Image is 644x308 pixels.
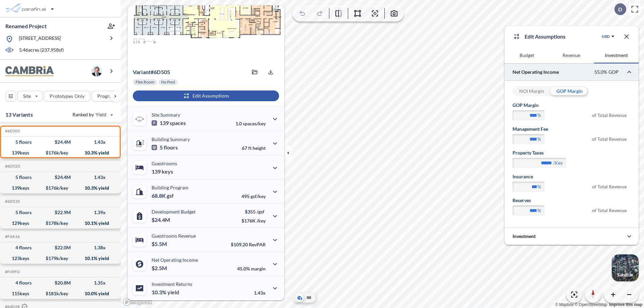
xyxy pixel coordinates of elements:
h5: Click to copy the code [4,199,20,204]
p: 1.43x [254,290,266,296]
p: 495 [241,193,266,199]
span: RevPAR [249,242,266,247]
p: Investment Returns [152,281,192,287]
h5: Click to copy the code [4,164,20,169]
button: Prototypes Only [44,91,90,102]
span: Variant [133,69,151,75]
span: spaces/key [243,121,266,126]
span: gsf/key [251,193,266,199]
p: Edit Assumptions [525,33,566,41]
span: of Total Revenue [592,182,631,197]
button: Budget [504,47,549,63]
label: % [537,207,541,214]
p: Development Budget [152,209,196,214]
label: Management Fee [513,126,548,132]
span: height [253,145,266,151]
span: of Total Revenue [592,205,631,221]
a: Improve this map [609,302,642,307]
h5: Click to copy the code [4,269,20,274]
p: No Pool [161,79,175,85]
button: Revenue [549,47,594,63]
span: of Total Revenue [592,134,631,149]
p: $109.20 [231,242,266,247]
label: % [537,112,541,119]
span: spaces [170,120,186,126]
span: /gsf [257,209,264,214]
span: floors [164,144,178,151]
p: Guestrooms [152,161,177,166]
p: Prototypes Only [50,93,85,100]
span: Yield [96,111,107,118]
h5: Click to copy the code [4,234,20,239]
p: 67 [242,145,266,151]
p: 45.0% [237,266,266,271]
span: /key [257,218,266,224]
img: Switcher Image [612,254,639,281]
p: 139 [152,168,173,175]
a: Mapbox homepage [123,298,152,306]
img: BrandImage [5,66,54,76]
button: Ranked by Yield [67,109,117,120]
p: $176K [241,218,266,224]
p: Flex Room [136,79,154,85]
p: $5.5M [152,241,168,247]
p: Net Operating Income [152,257,198,263]
span: ft [248,145,252,151]
p: 1.0 [235,121,266,126]
p: 68.8K [152,192,174,199]
button: Site [17,91,43,102]
span: of Total Revenue [592,110,631,125]
button: Program [92,91,128,102]
button: Investment [594,47,639,63]
img: user logo [91,66,102,76]
p: Renamed Project [5,22,47,30]
span: gsf [167,192,174,199]
p: [STREET_ADDRESS] [19,35,61,43]
span: yield [167,289,179,296]
p: Building Program [152,185,189,190]
p: D [618,6,622,12]
p: $24.4M [152,217,171,223]
label: Insurance [513,173,533,180]
div: GOP Margin [550,86,588,96]
label: /key [553,160,563,166]
button: Switcher ImageSatellite [612,254,639,281]
p: 5 [152,144,178,151]
p: 13 Variants [5,111,33,119]
p: $355 [241,209,266,214]
p: 10.3% [152,289,179,296]
button: Edit Assumptions [133,90,279,101]
button: Aerial View [296,294,304,302]
label: % [537,136,541,142]
div: NOI Margin [513,86,550,96]
button: Site Plan [305,294,313,302]
a: OpenStreetMap [575,302,607,307]
p: $2.5M [152,265,168,271]
label: Property Taxes [513,149,544,156]
p: 139 [152,120,186,126]
p: Program [97,93,116,100]
a: Mapbox [555,302,574,307]
h5: Click to copy the code [4,129,20,133]
p: Site Summary [152,112,180,118]
p: Building Summary [152,136,190,142]
p: Satellite [617,272,633,278]
label: % [537,183,541,190]
p: 5.46 acres ( 237,958 sf) [19,47,64,54]
p: Investment [513,233,536,240]
p: Site [23,93,31,100]
label: Reserves [513,197,531,204]
span: margin [251,266,266,271]
label: GOP Margin [513,102,539,109]
p: Guestrooms Revenue [152,233,196,239]
p: # 6d505 [133,69,170,75]
div: USD [602,34,610,39]
span: keys [162,168,173,175]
